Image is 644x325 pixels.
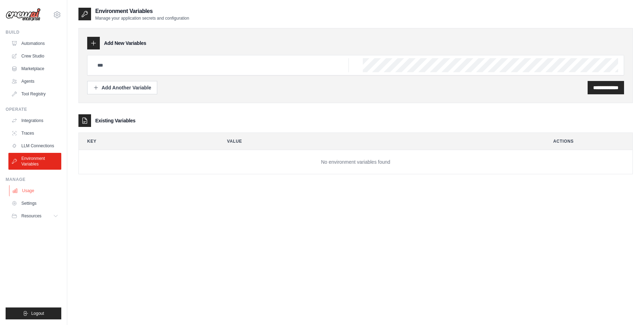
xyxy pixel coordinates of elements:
th: Value [219,133,539,150]
a: Settings [8,198,61,209]
div: Manage [6,177,61,182]
a: Integrations [8,115,61,126]
img: Logo [6,8,41,21]
button: Add Another Variable [87,81,157,94]
a: Traces [8,128,61,139]
a: Automations [8,38,61,49]
button: Resources [8,210,61,222]
div: Build [6,29,61,35]
th: Key [79,133,213,150]
h3: Add New Variables [104,40,146,47]
span: Logout [31,311,44,316]
a: Marketplace [8,63,61,74]
div: Operate [6,107,61,112]
a: LLM Connections [8,140,61,151]
span: Resources [21,213,41,219]
h2: Environment Variables [95,7,189,15]
a: Agents [8,76,61,87]
p: Manage your application secrets and configuration [95,15,189,21]
th: Actions [545,133,632,150]
h3: Existing Variables [95,117,136,124]
td: No environment variables found [79,150,632,174]
div: Add Another Variable [93,84,151,91]
a: Environment Variables [8,153,61,170]
a: Crew Studio [8,50,61,62]
a: Tool Registry [8,88,61,100]
button: Logout [6,307,61,319]
a: Usage [9,185,62,196]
